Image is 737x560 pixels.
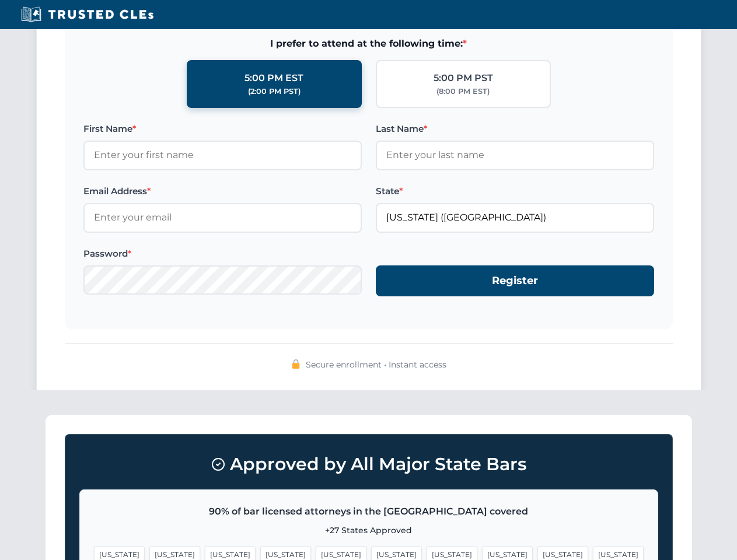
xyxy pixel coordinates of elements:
[94,524,644,537] p: +27 States Approved
[83,141,362,170] input: Enter your first name
[94,504,644,519] p: 90% of bar licensed attorneys in the [GEOGRAPHIC_DATA] covered
[436,86,490,97] div: (8:00 PM EST)
[306,358,446,371] span: Secure enrollment • Instant access
[83,184,362,198] label: Email Address
[244,71,303,86] div: 5:00 PM EST
[83,122,362,136] label: First Name
[376,184,654,198] label: State
[376,203,654,232] input: Florida (FL)
[376,122,654,136] label: Last Name
[376,141,654,170] input: Enter your last name
[83,247,362,261] label: Password
[434,71,493,86] div: 5:00 PM PST
[248,86,301,97] div: (2:00 PM PST)
[83,36,654,51] span: I prefer to attend at the following time:
[18,6,157,23] img: Trusted CLEs
[83,203,362,232] input: Enter your email
[291,359,301,369] img: 🔒
[376,265,654,296] button: Register
[79,449,658,480] h3: Approved by All Major State Bars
